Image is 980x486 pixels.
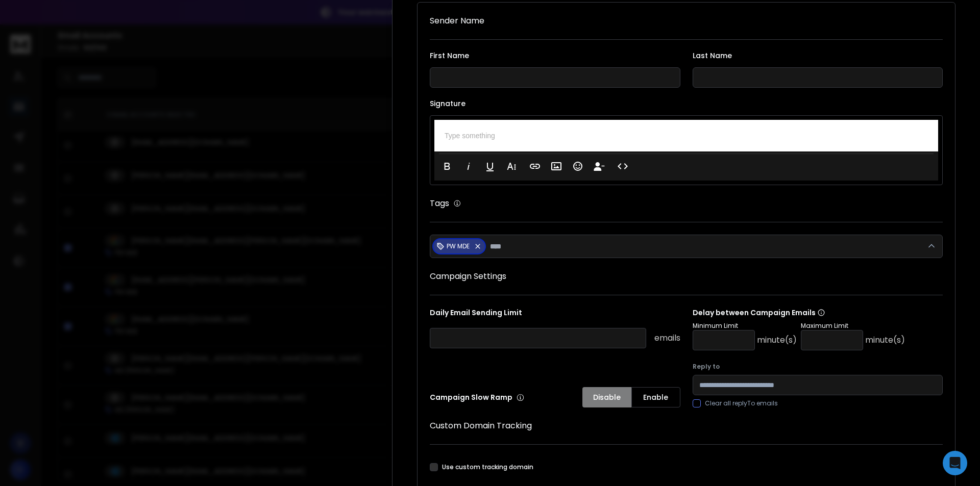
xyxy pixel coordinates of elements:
[547,156,566,176] button: Insert Image (Ctrl+P)
[430,197,449,210] h1: Tags
[693,308,905,318] p: Delay between Campaign Emails
[430,52,680,59] label: First Name
[430,420,943,432] h1: Custom Domain Tracking
[480,156,500,176] button: Underline (Ctrl+U)
[865,334,905,346] p: minute(s)
[943,451,967,475] div: Open Intercom Messenger
[568,156,587,176] button: Emoticons
[757,334,797,346] p: minute(s)
[430,308,680,322] p: Daily Email Sending Limit
[693,52,943,59] label: Last Name
[654,332,680,344] p: emails
[430,100,943,107] label: Signature
[447,242,470,250] p: PW MDE
[693,363,943,371] label: Reply to
[525,156,545,176] button: Insert Link (Ctrl+K)
[502,156,521,176] button: More Text
[613,156,632,176] button: Code View
[705,399,778,407] label: Clear all replyTo emails
[582,387,631,407] button: Disable
[590,156,609,176] button: Insert Unsubscribe Link
[430,270,943,283] h1: Campaign Settings
[459,156,478,176] button: Italic (Ctrl+I)
[631,387,680,407] button: Enable
[442,463,533,471] label: Use custom tracking domain
[437,156,457,176] button: Bold (Ctrl+B)
[430,392,524,402] p: Campaign Slow Ramp
[801,322,905,330] p: Maximum Limit
[693,322,797,330] p: Minimum Limit
[430,15,943,27] h1: Sender Name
